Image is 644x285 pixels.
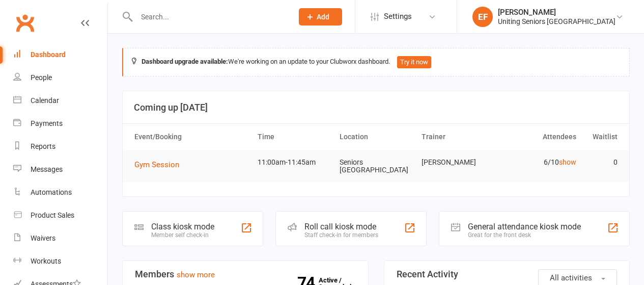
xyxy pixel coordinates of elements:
[468,231,581,239] div: Great for the front desk
[299,8,342,25] button: Add
[498,8,615,17] div: [PERSON_NAME]
[317,13,329,21] span: Add
[134,160,179,169] span: Gym Session
[13,135,107,158] a: Reports
[12,10,38,36] a: Clubworx
[135,269,356,279] h3: Members
[31,234,55,242] div: Waivers
[499,124,581,150] th: Attendees
[31,142,55,150] div: Reports
[130,124,253,150] th: Event/Booking
[31,188,72,196] div: Automations
[417,150,499,174] td: [PERSON_NAME]
[581,150,622,174] td: 0
[31,257,61,265] div: Workouts
[384,5,412,28] span: Settings
[134,159,186,171] button: Gym Session
[31,211,74,219] div: Product Sales
[335,124,417,150] th: Location
[417,124,499,150] th: Trainer
[304,222,378,231] div: Roll call kiosk mode
[13,181,107,204] a: Automations
[472,7,493,27] div: EF
[177,270,215,279] a: show more
[13,43,107,66] a: Dashboard
[304,231,378,239] div: Staff check-in for members
[133,10,286,24] input: Search...
[468,222,581,231] div: General attendance kiosk mode
[142,58,228,65] strong: Dashboard upgrade available:
[31,50,66,59] div: Dashboard
[31,165,63,173] div: Messages
[499,150,581,174] td: 6/10
[122,48,630,76] div: We're working on an update to your Clubworx dashboard.
[397,56,431,68] button: Try it now
[151,222,214,231] div: Class kiosk mode
[559,158,576,166] a: show
[13,158,107,181] a: Messages
[151,231,214,239] div: Member self check-in
[498,17,615,26] div: Uniting Seniors [GEOGRAPHIC_DATA]
[31,119,63,127] div: Payments
[13,66,107,89] a: People
[13,227,107,250] a: Waivers
[31,73,52,82] div: People
[31,96,59,105] div: Calendar
[13,89,107,112] a: Calendar
[13,250,107,273] a: Workouts
[13,204,107,227] a: Product Sales
[550,273,592,282] span: All activities
[335,150,417,183] td: Seniors [GEOGRAPHIC_DATA]
[253,150,335,174] td: 11:00am-11:45am
[581,124,622,150] th: Waitlist
[13,112,107,135] a: Payments
[134,102,618,113] h3: Coming up [DATE]
[253,124,335,150] th: Time
[397,269,618,279] h3: Recent Activity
